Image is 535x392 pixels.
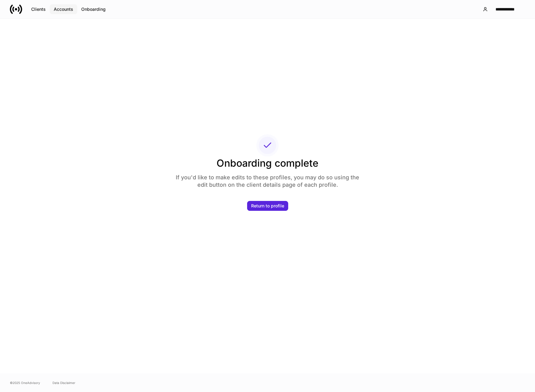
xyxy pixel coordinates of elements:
[81,7,106,11] div: Onboarding
[170,156,365,170] h2: Onboarding complete
[247,201,288,211] button: Return to profile
[50,4,77,14] button: Accounts
[170,170,365,189] h4: If you'd like to make edits to these profiles, you may do so using the edit button on the client ...
[31,7,46,11] div: Clients
[251,204,284,208] div: Return to profile
[27,4,50,14] button: Clients
[53,380,75,385] a: Data Disclaimer
[54,7,73,11] div: Accounts
[77,4,110,14] button: Onboarding
[10,380,40,385] span: © 2025 OneAdvisory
